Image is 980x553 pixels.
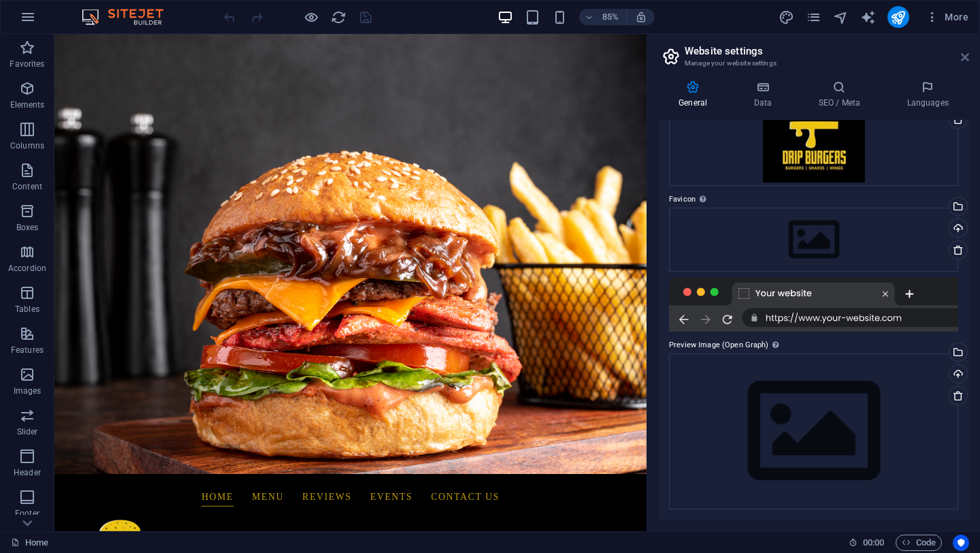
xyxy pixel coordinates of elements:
i: On resize automatically adjust zoom level to fit chosen device. [635,11,647,23]
p: Slider [17,426,38,437]
button: navigator [833,9,849,25]
a: Click to cancel selection. Double-click to open Pages [11,535,48,551]
label: Favicon [669,191,958,208]
span: : [872,537,875,548]
p: Accordion [8,263,46,274]
button: Code [896,535,942,551]
h4: General [658,80,733,109]
span: Code [902,535,936,551]
button: text_generator [860,9,877,25]
button: More [920,6,974,28]
button: design [779,9,795,25]
div: Select files from the file manager, stock photos, or upload file(s) [669,353,958,509]
h3: Manage your website settings [685,57,942,69]
div: Select files from the file manager, stock photos, or upload file(s) [669,208,958,272]
img: Editor Logo [78,9,180,25]
h4: Data [733,80,798,109]
p: Tables [15,304,39,315]
p: Footer [15,508,39,519]
i: Reload page [331,10,346,25]
h6: Session time [849,535,885,551]
h4: Languages [886,80,969,109]
button: Usercentrics [953,535,969,551]
div: DRIPBURGER2.jpg [669,77,958,186]
p: Columns [10,140,44,151]
button: publish [887,6,909,28]
h2: Website settings [685,45,969,57]
button: reload [330,9,346,25]
span: More [926,10,968,24]
p: Boxes [16,222,39,233]
p: Images [14,385,42,396]
h6: 85% [600,9,621,25]
label: Preview Image (Open Graph) [669,337,958,353]
p: Features [11,345,44,355]
span: 00 00 [863,535,884,551]
p: Favorites [10,59,44,69]
button: 85% [579,9,627,25]
p: Elements [10,99,45,110]
p: Header [14,467,41,478]
h4: SEO / Meta [798,80,886,109]
p: Content [12,181,42,192]
button: pages [806,9,822,25]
